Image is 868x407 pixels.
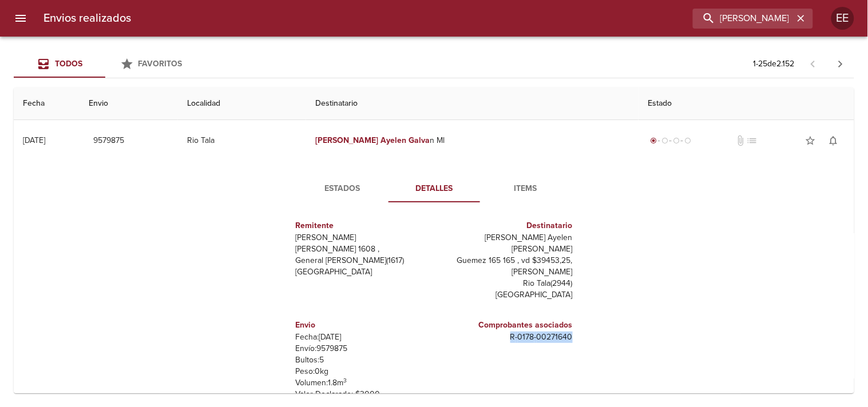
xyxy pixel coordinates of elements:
sup: 3 [344,377,347,384]
th: Fecha [14,87,80,120]
button: menu [7,5,34,32]
div: EE [831,7,854,30]
p: [GEOGRAPHIC_DATA] [296,266,430,278]
div: Generado [648,135,693,146]
span: 9579875 [93,134,124,148]
div: Tabs Envios [14,50,197,78]
p: General [PERSON_NAME] ( 1617 ) [296,255,430,266]
span: Estados [304,182,382,196]
span: Todos [55,59,82,69]
div: [DATE] [23,135,45,145]
p: Volumen: 1.8 m [296,377,430,389]
p: [GEOGRAPHIC_DATA] [439,289,573,301]
h6: Envios realizados [43,9,131,27]
em: Galva [409,135,430,145]
th: Envio [80,87,178,120]
th: Destinatario [306,87,639,120]
span: star_border [805,135,817,146]
p: Bultos: 5 [296,354,430,366]
button: Agregar a favoritos [799,129,822,152]
div: Tabs detalle de guia [297,175,572,202]
span: Favoritos [138,59,183,69]
em: Ayelen [381,135,407,145]
span: No tiene documentos adjuntos [735,135,747,146]
th: Estado [639,87,854,120]
span: Detalles [395,182,473,196]
p: Guemez 165 165 , vd $39453,25, [PERSON_NAME] [439,255,573,278]
span: Items [487,182,565,196]
p: Peso: 0 kg [296,366,430,377]
p: [PERSON_NAME] Ayelen [PERSON_NAME] [439,232,573,255]
p: Envío: 9579875 [296,343,430,354]
input: buscar [693,9,794,29]
h6: Envio [296,319,430,332]
button: Activar notificaciones [822,129,845,152]
span: radio_button_unchecked [661,137,668,144]
td: n Ml [306,120,639,161]
span: Pagina siguiente [827,50,854,78]
td: Rio Tala [178,120,306,161]
p: [PERSON_NAME] 1608 , [296,244,430,255]
h6: Destinatario [439,220,573,232]
th: Localidad [178,87,306,120]
p: 1 - 25 de 2.152 [754,58,795,70]
em: [PERSON_NAME] [315,135,379,145]
span: radio_button_checked [650,137,657,144]
span: Pagina anterior [799,58,827,69]
p: Rio Tala ( 2944 ) [439,278,573,289]
button: 9579875 [89,130,129,151]
span: radio_button_unchecked [673,137,680,144]
span: notifications_none [828,135,839,146]
h6: Comprobantes asociados [439,319,573,332]
p: Valor Declarado: $ 3000 [296,389,430,400]
span: radio_button_unchecked [684,137,691,144]
p: Fecha: [DATE] [296,332,430,343]
p: [PERSON_NAME] [296,232,430,244]
span: No tiene pedido asociado [747,135,758,146]
h6: Remitente [296,220,430,232]
p: R - 0178 - 00271640 [439,332,573,343]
